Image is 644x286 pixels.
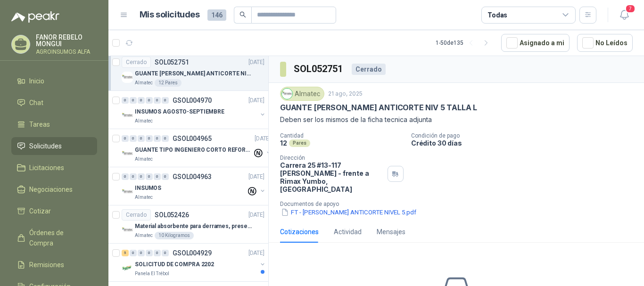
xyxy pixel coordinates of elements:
p: INSUMOS AGOSTO-SEPTIEMBRE [135,107,224,116]
p: Condición de pago [411,132,640,139]
div: 0 [138,173,145,180]
img: Company Logo [282,89,292,99]
div: 0 [130,135,137,142]
p: Almatec [135,194,153,201]
img: Company Logo [122,186,133,197]
a: CerradoSOL052426[DATE] Company LogoMaterial absorbente para derrames, presentación por kgAlmatec1... [108,205,268,244]
img: Company Logo [122,72,133,83]
a: Negociaciones [11,180,97,198]
p: Material absorbente para derrames, presentación por kg [135,222,252,231]
div: 0 [146,250,153,256]
a: Licitaciones [11,159,97,177]
span: Tareas [29,119,50,130]
span: Solicitudes [29,141,62,151]
div: 0 [146,97,153,104]
div: 0 [146,135,153,142]
div: 0 [130,97,137,104]
button: No Leídos [577,34,633,52]
div: Pares [289,139,310,147]
div: 0 [162,250,169,256]
button: FT - [PERSON_NAME] ANTICORTE NIVEL 5.pdf [280,207,417,217]
p: Almatec [135,155,153,163]
a: Órdenes de Compra [11,224,97,252]
p: [DATE] [248,58,264,67]
p: [DATE] [248,249,264,258]
div: 0 [122,173,129,180]
img: Logo peakr [11,11,59,23]
div: Cerrado [122,57,151,68]
p: SOL052751 [155,59,189,65]
span: 7 [625,4,636,13]
p: Crédito 30 días [411,139,640,147]
p: GUANTE [PERSON_NAME] ANTICORTE NIV 5 TALLA L [135,69,252,78]
p: INSUMOS [135,184,161,193]
p: [DATE] [248,96,264,105]
a: 0 0 0 0 0 0 GSOL004965[DATE] Company LogoGUANTE TIPO INGENIERO CORTO REFORZADOAlmatec [122,133,272,163]
div: Actividad [334,227,362,237]
span: Órdenes de Compra [29,228,88,248]
div: 0 [130,173,137,180]
span: search [239,11,246,18]
h3: SOL052751 [294,62,344,76]
p: 21 ago, 2025 [328,90,363,98]
div: 12 Pares [155,79,182,87]
p: 12 [280,139,287,147]
div: 0 [162,173,169,180]
a: Tareas [11,115,97,133]
p: SOL052426 [155,212,189,218]
p: [DATE] [255,134,271,143]
div: 0 [154,250,161,256]
div: 0 [154,173,161,180]
span: Inicio [29,76,44,86]
img: Company Logo [122,224,133,236]
div: 0 [146,173,153,180]
p: SOLICITUD DE COMPRA 2202 [135,260,214,269]
button: Asignado a mi [501,34,570,52]
div: Almatec [280,87,324,101]
a: Chat [11,94,97,112]
span: Remisiones [29,260,64,270]
p: Almatec [135,232,153,239]
div: 1 - 50 de 135 [436,35,494,50]
span: Negociaciones [29,184,73,195]
span: 146 [207,9,226,21]
a: 0 0 0 0 0 0 GSOL004963[DATE] Company LogoINSUMOSAlmatec [122,171,266,201]
span: Chat [29,98,43,108]
p: GUANTE [PERSON_NAME] ANTICORTE NIV 5 TALLA L [280,103,477,113]
p: Cantidad [280,132,404,139]
a: 5 0 0 0 0 0 GSOL004929[DATE] Company LogoSOLICITUD DE COMPRA 2202Panela El Trébol [122,247,266,278]
div: Cerrado [122,209,151,221]
div: 0 [162,135,169,142]
img: Company Logo [122,110,133,121]
span: Cotizar [29,206,51,216]
a: CerradoSOL052751[DATE] Company LogoGUANTE [PERSON_NAME] ANTICORTE NIV 5 TALLA LAlmatec12 Pares [108,53,268,91]
p: Dirección [280,155,384,161]
p: GSOL004963 [173,173,212,180]
p: GSOL004970 [173,97,212,104]
div: Todas [487,10,507,20]
div: 0 [138,97,145,104]
p: [DATE] [248,172,264,181]
p: GSOL004929 [173,250,212,256]
div: 10 Kilogramos [155,232,194,239]
div: 0 [162,97,169,104]
div: 0 [154,135,161,142]
div: 0 [138,250,145,256]
div: 0 [122,135,129,142]
div: Mensajes [377,227,405,237]
a: Remisiones [11,256,97,274]
div: 5 [122,250,129,256]
div: 0 [138,135,145,142]
p: GUANTE TIPO INGENIERO CORTO REFORZADO [135,146,252,155]
a: Solicitudes [11,137,97,155]
h1: Mis solicitudes [140,8,200,22]
div: Cerrado [352,64,386,75]
p: Carrera 25 #13-117 [PERSON_NAME] - frente a Rimax Yumbo , [GEOGRAPHIC_DATA] [280,161,384,193]
p: FANOR REBELO MONGUI [36,34,97,47]
p: Deben ser los mismos de la ficha tecnica adjunta [280,114,633,125]
p: GSOL004965 [173,135,212,142]
p: Almatec [135,117,153,125]
button: 7 [616,7,633,24]
div: 0 [122,97,129,104]
a: 0 0 0 0 0 0 GSOL004970[DATE] Company LogoINSUMOS AGOSTO-SEPTIEMBREAlmatec [122,95,266,125]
